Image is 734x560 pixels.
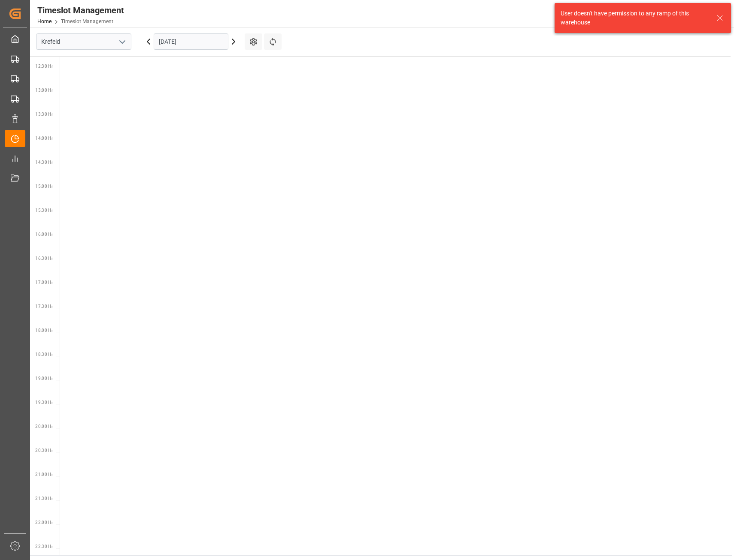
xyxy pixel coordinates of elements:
[35,496,53,501] span: 21:30 Hr
[35,112,53,117] span: 13:30 Hr
[35,376,53,381] span: 19:00 Hr
[35,280,53,285] span: 17:00 Hr
[35,64,53,69] span: 12:30 Hr
[35,256,53,261] span: 16:30 Hr
[35,352,53,357] span: 18:30 Hr
[37,18,52,24] a: Home
[561,9,708,27] div: User doesn't have permission to any ramp of this warehouse
[35,160,53,165] span: 14:30 Hr
[35,232,53,237] span: 16:00 Hr
[37,4,124,17] div: Timeslot Management
[35,472,53,477] span: 21:00 Hr
[35,208,53,213] span: 15:30 Hr
[35,544,53,549] span: 22:30 Hr
[35,328,53,333] span: 18:00 Hr
[35,136,53,141] span: 14:00 Hr
[35,448,53,453] span: 20:30 Hr
[35,304,53,309] span: 17:30 Hr
[35,400,53,405] span: 19:30 Hr
[154,33,228,50] input: DD.MM.YYYY
[35,184,53,189] span: 15:00 Hr
[35,88,53,93] span: 13:00 Hr
[36,33,131,50] input: Type to search/select
[35,520,53,525] span: 22:00 Hr
[115,35,128,48] button: open menu
[35,424,53,429] span: 20:00 Hr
